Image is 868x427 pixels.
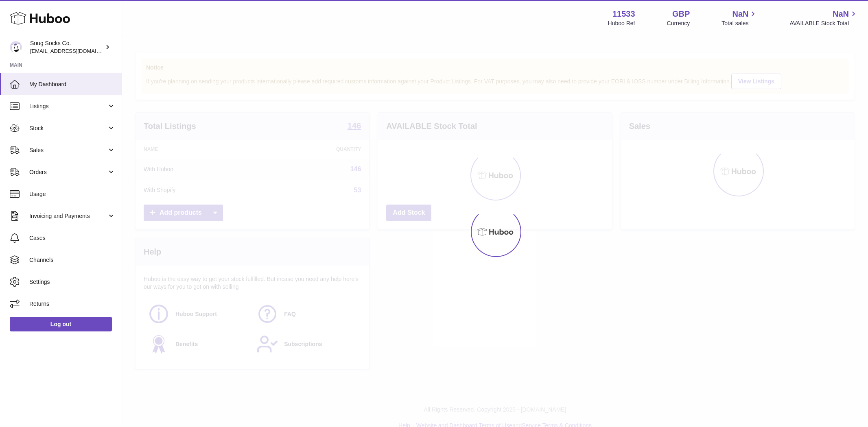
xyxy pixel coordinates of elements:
span: Usage [29,190,116,198]
a: NaN Total sales [722,9,758,27]
span: My Dashboard [29,81,116,88]
span: Stock [29,124,107,132]
a: NaN AVAILABLE Stock Total [789,9,858,27]
span: Settings [29,278,116,286]
a: Log out [10,317,112,331]
span: Sales [29,146,107,154]
div: Currency [667,20,690,27]
img: internalAdmin-11533@internal.huboo.com [10,41,22,53]
div: Snug Socks Co. [30,39,103,55]
strong: GBP [672,9,690,20]
span: NaN [833,9,849,20]
span: Listings [29,102,107,110]
strong: 11533 [612,9,635,20]
span: [EMAIL_ADDRESS][DOMAIN_NAME] [30,48,120,54]
span: Channels [29,256,116,264]
span: Returns [29,300,116,308]
div: Huboo Ref [608,20,635,27]
span: NaN [732,9,748,20]
span: AVAILABLE Stock Total [789,20,858,27]
span: Invoicing and Payments [29,212,107,220]
span: Total sales [722,20,758,27]
span: Cases [29,234,116,242]
span: Orders [29,168,107,176]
